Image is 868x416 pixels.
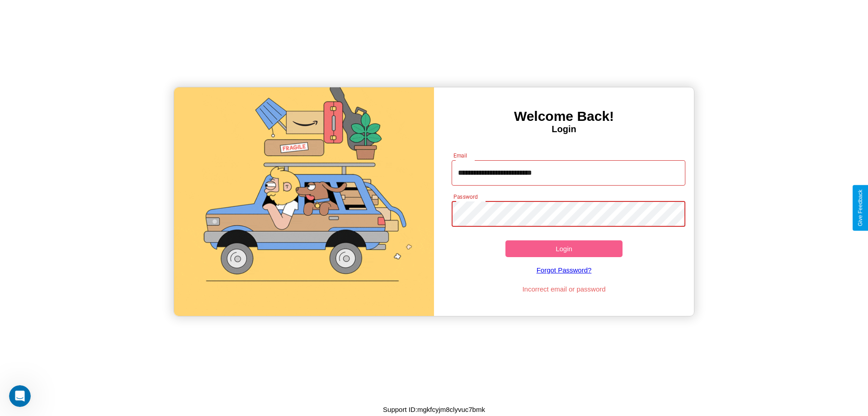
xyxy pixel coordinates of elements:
img: gif [174,87,434,316]
h3: Welcome Back! [434,109,694,124]
a: Forgot Password? [447,257,681,283]
div: Give Feedback [857,190,863,226]
p: Incorrect email or password [447,283,681,295]
button: Login [505,240,623,257]
label: Password [453,193,477,201]
p: Support ID: mgkfcyjm8clyvuc7bmk [383,403,485,416]
label: Email [453,152,467,159]
h4: Login [434,124,694,134]
iframe: Intercom live chat [9,385,31,407]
